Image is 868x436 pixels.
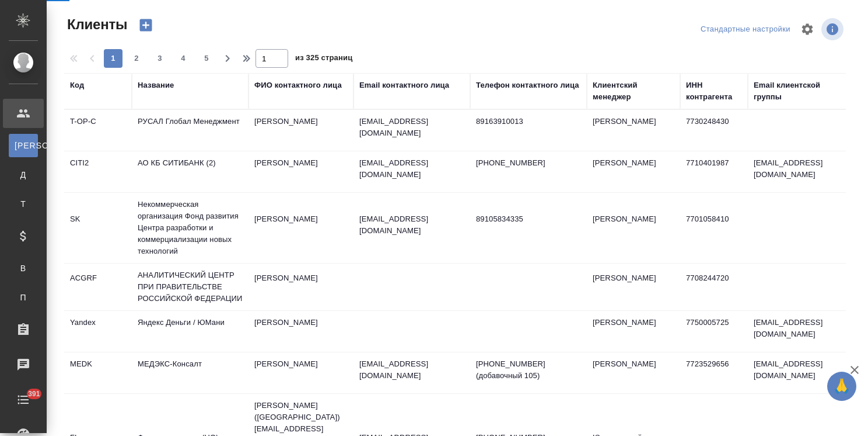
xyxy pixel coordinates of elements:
span: 3 [150,53,169,64]
div: Телефон контактного лица [476,79,579,91]
p: [EMAIL_ADDRESS][DOMAIN_NAME] [359,116,464,139]
td: [PERSON_NAME] [587,110,680,151]
td: SK [64,207,132,248]
button: 4 [174,49,192,68]
p: [EMAIL_ADDRESS][DOMAIN_NAME] [359,358,464,382]
td: 7710401987 [680,151,748,192]
span: Клиенты [64,15,127,34]
span: [PERSON_NAME] [15,140,32,151]
p: 89163910013 [476,116,581,127]
button: 2 [127,49,146,68]
td: ACGRF [64,267,132,307]
td: 7708244720 [680,267,748,307]
td: MEDK [64,352,132,393]
td: 7730248430 [680,110,748,151]
td: [PERSON_NAME] [249,311,353,352]
td: [EMAIL_ADDRESS][DOMAIN_NAME] [748,352,853,393]
span: 2 [127,53,146,64]
td: [PERSON_NAME] [587,207,680,248]
td: [PERSON_NAME] [249,352,353,393]
td: АНАЛИТИЧЕСКИЙ ЦЕНТР ПРИ ПРАВИТЕЛЬСТВЕ РОССИЙСКОЙ ФЕДЕРАЦИИ [132,264,249,310]
span: из 325 страниц [295,51,352,68]
a: Д [9,163,38,186]
td: МЕДЭКС-Консалт [132,352,249,393]
td: [PERSON_NAME] [249,267,353,307]
a: [PERSON_NAME] [9,134,38,157]
td: Некоммерческая организация Фонд развития Центра разработки и коммерциализации новых технологий [132,193,249,263]
p: [EMAIL_ADDRESS][DOMAIN_NAME] [359,157,464,181]
p: 89105834335 [476,213,581,225]
div: ИНН контрагента [686,79,742,103]
td: [PERSON_NAME] [249,151,353,192]
p: [PHONE_NUMBER] [476,157,581,169]
td: АО КБ СИТИБАНК (2) [132,151,249,192]
a: В [9,257,38,280]
td: [PERSON_NAME] [587,352,680,393]
td: [EMAIL_ADDRESS][DOMAIN_NAME] [748,151,853,192]
td: [PERSON_NAME] [587,267,680,307]
span: 🙏 [832,374,852,399]
td: CITI2 [64,151,132,192]
span: Д [15,169,32,181]
span: Настроить таблицу [793,15,821,43]
td: [PERSON_NAME] [249,207,353,248]
div: Код [70,79,84,91]
span: В [15,262,32,274]
a: П [9,286,38,309]
span: Посмотреть информацию [821,18,846,40]
button: 🙏 [827,372,856,401]
td: Yandex [64,311,132,352]
p: [PHONE_NUMBER] (добавочный 105) [476,358,581,382]
button: Создать [132,15,160,35]
td: [PERSON_NAME] [587,151,680,192]
td: [EMAIL_ADDRESS][DOMAIN_NAME] [748,311,853,352]
span: 5 [197,53,216,64]
p: [EMAIL_ADDRESS][DOMAIN_NAME] [359,213,464,237]
td: Яндекс Деньги / ЮМани [132,311,249,352]
span: 4 [174,53,192,64]
td: T-OP-C [64,110,132,151]
div: split button [698,20,793,39]
div: Email клиентской группы [754,79,847,103]
td: 7701058410 [680,207,748,248]
a: Т [9,192,38,216]
td: [PERSON_NAME] [249,110,353,151]
span: П [15,292,32,303]
td: 7750005725 [680,311,748,352]
button: 5 [197,49,216,68]
span: 391 [21,388,47,400]
button: 3 [150,49,169,68]
div: Название [138,79,174,91]
div: Клиентский менеджер [593,79,674,103]
span: Т [15,198,32,210]
div: ФИО контактного лица [254,79,342,91]
td: РУСАЛ Глобал Менеджмент [132,110,249,151]
a: 391 [3,385,44,414]
td: 7723529656 [680,352,748,393]
div: Email контактного лица [359,79,449,91]
td: [PERSON_NAME] [587,311,680,352]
